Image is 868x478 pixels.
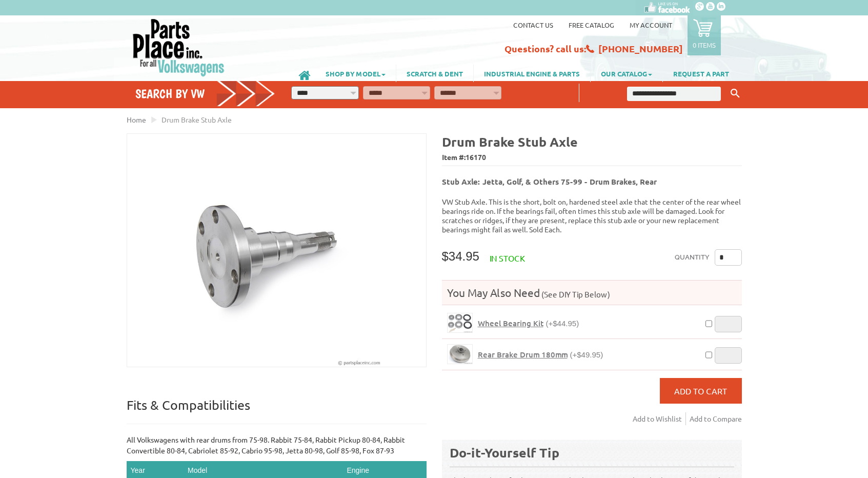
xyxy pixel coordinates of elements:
a: SCRATCH & DENT [396,65,473,82]
a: OUR CATALOG [591,65,662,82]
b: Do-it-Yourself Tip [450,444,559,461]
span: Wheel Bearing Kit [478,318,543,328]
h4: You May Also Need [442,286,742,300]
a: Wheel Bearing Kit(+$44.95) [478,318,579,328]
a: Rear Brake Drum 180mm(+$49.95) [478,350,603,360]
b: Stub Axle: Jetta, Golf, & Others 75-99 - Drum Brakes, Rear [442,176,657,187]
a: REQUEST A PART [663,65,739,82]
span: (+$49.95) [570,350,603,359]
a: Contact us [513,21,553,29]
a: Add to Wishlist [633,412,686,425]
img: Rear Brake Drum 180mm [448,345,472,364]
button: Add to Cart [660,378,742,404]
span: Add to Cart [674,386,727,396]
a: My Account [630,21,672,29]
a: Rear Brake Drum 180mm [447,344,473,364]
span: (+$44.95) [546,319,579,328]
span: Item #: [442,150,742,165]
b: Drum Brake Stub Axle [442,133,578,150]
a: 0 items [688,15,721,55]
button: Keyword Search [728,85,743,102]
h4: Search by VW [135,86,276,101]
p: VW Stub Axle. This is the short, bolt on, hardened steel axle that the center of the rear wheel b... [442,197,742,234]
span: $34.95 [442,249,479,263]
a: Free Catalog [569,21,614,29]
a: SHOP BY MODEL [315,65,396,82]
span: Drum Brake Stub Axle [162,115,232,124]
span: 16170 [466,152,486,162]
span: (See DIY Tip Below) [540,289,610,299]
p: Fits & Compatibilities [127,397,427,424]
p: All Volkswagens with rear drums from 75-98. Rabbit 75-84, Rabbit Pickup 80-84, Rabbit Convertible... [127,434,427,456]
a: Add to Compare [690,412,742,425]
a: Home [127,115,146,124]
label: Quantity [675,249,710,266]
span: Rear Brake Drum 180mm [478,349,568,360]
img: Wheel Bearing Kit [448,313,472,332]
a: Wheel Bearing Kit [447,313,473,333]
span: In stock [490,253,525,263]
img: Drum Brake Stub Axle [127,134,426,367]
a: INDUSTRIAL ENGINE & PARTS [474,65,590,82]
p: 0 items [693,41,716,49]
img: Parts Place Inc! [132,18,226,77]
